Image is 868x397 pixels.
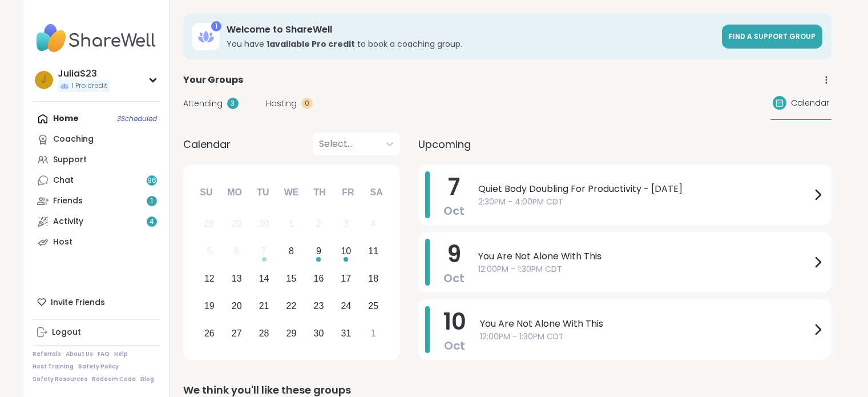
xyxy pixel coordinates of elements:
div: 1 [211,21,221,31]
div: Choose Wednesday, October 22nd, 2025 [279,294,304,318]
span: 7 [448,171,460,203]
a: Safety Resources [33,375,87,383]
a: Activity4 [33,211,160,232]
div: Not available Friday, October 3rd, 2025 [334,212,358,236]
div: 23 [314,298,324,314]
div: month 2025-10 [196,210,387,347]
span: 12:00PM - 1:30PM CDT [478,263,811,275]
div: JuliaS23 [58,67,110,80]
div: 9 [316,243,321,259]
div: Choose Saturday, November 1st, 2025 [361,321,386,346]
a: Host Training [33,363,74,371]
span: 1 Pro credit [71,81,107,91]
span: 1 [151,197,153,206]
div: 19 [204,298,215,314]
span: Upcoming [418,137,471,152]
div: 5 [207,243,212,259]
div: 28 [204,216,215,231]
span: You Are Not Alone With This [478,250,811,263]
div: Choose Thursday, October 16th, 2025 [306,267,331,291]
div: 4 [371,216,376,231]
div: 28 [259,326,269,341]
a: Safety Policy [78,363,119,371]
b: 1 available Pro credit [267,38,355,50]
iframe: Spotlight [148,135,157,145]
div: We [278,180,304,205]
div: 26 [204,326,215,341]
div: Not available Tuesday, September 30th, 2025 [252,212,276,236]
img: ShareWell Nav Logo [33,18,160,58]
div: Choose Saturday, October 25th, 2025 [361,294,386,318]
div: 0 [301,98,313,109]
div: 3 [227,98,239,109]
div: Not available Wednesday, October 1st, 2025 [279,212,304,236]
span: 10 [443,306,466,338]
div: 29 [286,326,297,341]
div: 1 [371,326,376,341]
div: Th [307,180,332,205]
div: 7 [261,243,267,259]
div: Sa [364,180,389,205]
div: Fr [336,180,361,205]
div: Mo [222,180,247,205]
div: Support [53,154,87,166]
div: 11 [368,243,378,259]
span: 96 [147,176,156,186]
a: Help [114,350,128,358]
div: Choose Friday, October 31st, 2025 [334,321,358,346]
div: Logout [52,327,81,338]
div: Coaching [53,134,94,145]
div: Host [53,236,72,248]
a: FAQ [98,350,110,358]
div: Activity [53,216,83,227]
a: Friends1 [33,191,160,211]
div: 24 [341,298,351,314]
span: Oct [443,203,465,219]
div: 12 [204,271,215,286]
div: 8 [289,243,294,259]
div: Su [193,180,219,205]
span: Hosting [266,98,297,110]
div: Choose Wednesday, October 15th, 2025 [279,267,304,291]
div: Choose Sunday, October 26th, 2025 [197,321,222,346]
div: 10 [341,243,351,259]
div: 16 [314,271,324,286]
div: 3 [344,216,349,231]
div: Not available Sunday, October 5th, 2025 [197,239,222,264]
div: 29 [232,216,242,231]
div: Not available Thursday, October 2nd, 2025 [306,212,331,236]
a: Host [33,232,160,252]
span: Oct [443,270,465,286]
div: Choose Friday, October 24th, 2025 [334,294,358,318]
div: Choose Tuesday, October 21st, 2025 [252,294,276,318]
div: Not available Tuesday, October 7th, 2025 [252,239,276,264]
a: Redeem Code [92,375,136,383]
a: Logout [33,322,160,343]
div: Not available Sunday, September 28th, 2025 [197,212,222,236]
span: Your Groups [183,73,243,87]
span: Attending [183,98,223,110]
div: Choose Monday, October 13th, 2025 [224,267,249,291]
div: Choose Tuesday, October 28th, 2025 [252,321,276,346]
div: 25 [368,298,378,314]
div: 18 [368,271,378,286]
div: Friends [53,195,83,207]
span: 2:30PM - 4:00PM CDT [478,196,811,208]
a: Support [33,150,160,170]
div: Choose Sunday, October 12th, 2025 [197,267,222,291]
div: Choose Monday, October 20th, 2025 [224,294,249,318]
div: Choose Friday, October 10th, 2025 [334,239,358,264]
span: 12:00PM - 1:30PM CDT [480,331,811,343]
div: Not available Saturday, October 4th, 2025 [361,212,386,236]
div: Choose Wednesday, October 8th, 2025 [279,239,304,264]
div: Choose Saturday, October 18th, 2025 [361,267,386,291]
a: Coaching [33,129,160,150]
div: 27 [232,326,242,341]
h3: You have to book a coaching group. [227,38,715,50]
div: 22 [286,298,297,314]
div: Choose Thursday, October 30th, 2025 [306,321,331,346]
div: Choose Sunday, October 19th, 2025 [197,294,222,318]
span: Calendar [791,97,829,109]
div: Not available Monday, September 29th, 2025 [224,212,249,236]
span: Oct [444,338,465,354]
